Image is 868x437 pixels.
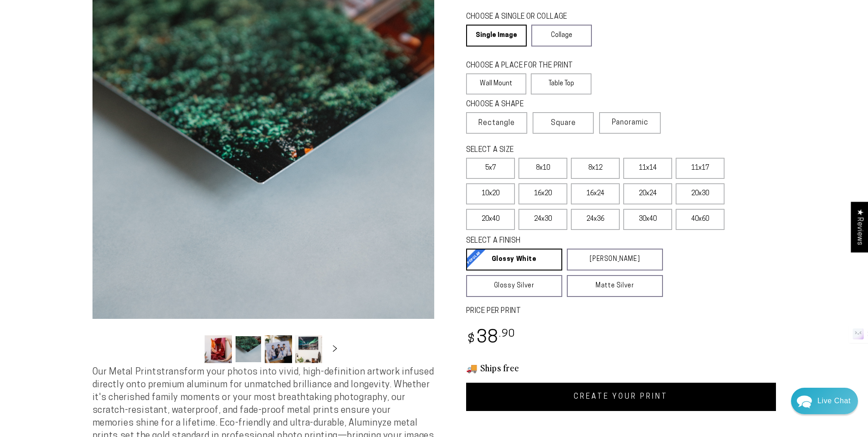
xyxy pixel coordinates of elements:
label: 11x14 [623,158,672,179]
button: Load image 2 in gallery view [235,335,262,363]
label: 24x30 [519,209,567,230]
label: 20x24 [623,183,672,204]
legend: CHOOSE A PLACE FOR THE PRINT [466,61,583,71]
label: Table Top [531,73,591,94]
label: PRICE PER PRINT [466,306,776,317]
legend: CHOOSE A SINGLE OR COLLAGE [466,12,584,22]
a: Single Image [466,25,527,47]
a: Glossy White [466,249,562,271]
button: Load image 4 in gallery view [295,335,322,363]
a: CREATE YOUR PRINT [466,383,776,411]
h3: 🚚 Ships free [466,362,776,374]
label: 16x24 [571,183,620,204]
label: 8x12 [571,158,620,179]
span: Rectangle [478,118,515,129]
span: Panoramic [612,119,648,126]
button: Slide left [182,339,202,359]
label: 8x10 [519,158,567,179]
legend: SELECT A FINISH [466,236,641,246]
label: 40x60 [676,209,724,230]
label: 20x30 [676,183,724,204]
label: 20x40 [466,209,515,230]
label: 10x20 [466,183,515,204]
a: [PERSON_NAME] [567,249,663,271]
sup: .90 [499,329,515,339]
span: $ [467,333,475,346]
span: Square [551,118,576,129]
bdi: 38 [466,329,516,347]
legend: SELECT A SIZE [466,145,648,156]
legend: CHOOSE A SHAPE [466,99,585,110]
a: Glossy Silver [466,275,562,297]
label: 24x36 [571,209,620,230]
div: Click to open Judge.me floating reviews tab [851,202,868,252]
label: 5x7 [466,158,515,179]
label: 11x17 [676,158,724,179]
button: Load image 1 in gallery view [205,335,232,363]
label: 16x20 [519,183,567,204]
a: Matte Silver [567,275,663,297]
a: Collage [531,25,592,47]
button: Slide right [325,339,345,359]
label: Wall Mount [466,73,527,94]
div: Contact Us Directly [817,388,851,414]
label: 30x40 [623,209,672,230]
button: Load image 3 in gallery view [265,335,292,363]
div: Chat widget toggle [791,388,858,414]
